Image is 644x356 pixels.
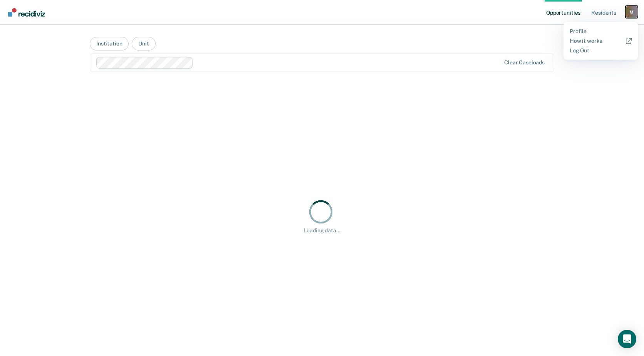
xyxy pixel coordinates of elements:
[90,37,129,50] button: Institution
[8,8,45,17] img: Recidiviz
[570,38,632,44] a: How it works
[618,330,636,348] div: Open Intercom Messenger
[570,47,632,54] a: Log Out
[626,6,638,18] button: Profile dropdown button
[626,6,638,18] div: M
[132,37,155,50] button: Unit
[304,227,340,234] div: Loading data...
[504,59,545,66] div: Clear caseloads
[570,28,632,35] a: Profile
